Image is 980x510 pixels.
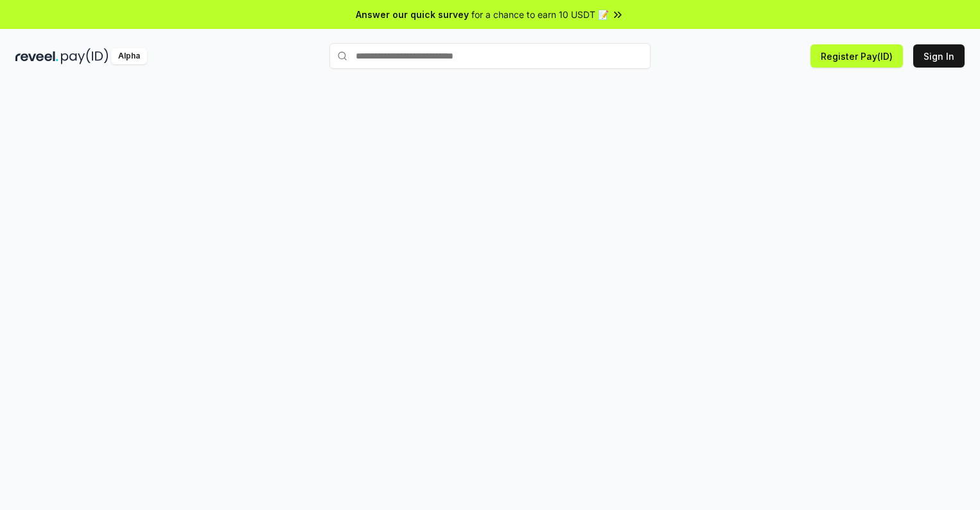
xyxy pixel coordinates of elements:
[471,8,609,21] span: for a chance to earn 10 USDT 📝
[913,44,965,68] button: Sign In
[15,48,58,64] img: reveel_dark
[356,8,469,21] span: Answer our quick survey
[810,44,903,68] button: Register Pay(ID)
[61,48,109,64] img: pay_id
[111,48,147,64] div: Alpha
